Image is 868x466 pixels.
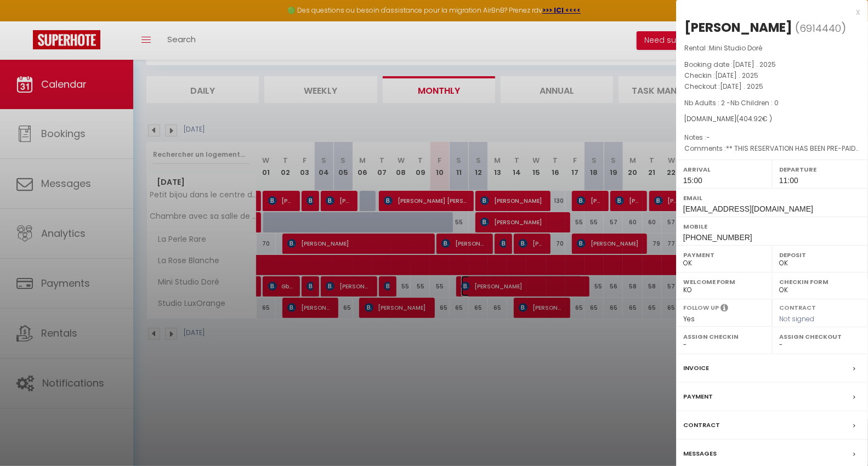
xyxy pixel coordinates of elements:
[683,192,861,203] label: Email
[715,71,758,80] span: [DATE] . 2025
[779,331,861,342] label: Assign Checkout
[720,82,763,91] span: [DATE] . 2025
[683,249,765,260] label: Payment
[683,204,813,213] span: [EMAIL_ADDRESS][DOMAIN_NAME]
[683,276,765,287] label: Welcome form
[779,249,861,260] label: Deposit
[683,176,702,185] span: 15:00
[684,43,860,54] p: Rental :
[779,303,816,310] label: Contract
[684,114,860,124] div: [DOMAIN_NAME]
[779,176,798,185] span: 11:00
[684,59,860,70] p: Booking date :
[779,164,861,175] label: Departure
[779,276,861,287] label: Checkin form
[683,233,752,242] span: [PHONE_NUMBER]
[721,303,728,315] i: Select YES if you want to send post-checkout messages sequences
[779,314,814,323] span: Not signed
[733,60,776,69] span: [DATE] . 2025
[684,70,860,81] p: Checkin :
[684,143,860,154] p: Comments :
[799,21,841,35] span: 6914440
[683,419,720,431] label: Contract
[683,303,719,312] label: Follow up
[684,98,779,107] span: Nb Adults : 2 -
[684,19,792,36] div: [PERSON_NAME]
[683,391,713,402] label: Payment
[683,164,765,175] label: Arrival
[795,20,846,36] span: ( )
[676,5,860,19] div: x
[684,81,860,92] p: Checkout :
[683,362,709,374] label: Invoice
[683,221,861,232] label: Mobile
[706,133,710,142] span: -
[730,98,779,107] span: Nb Children : 0
[684,132,860,143] p: Notes :
[683,448,717,459] label: Messages
[739,114,762,123] span: 404.92
[709,43,762,53] span: Mini Studio Doré
[736,114,772,123] span: ( € )
[683,331,765,342] label: Assign Checkin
